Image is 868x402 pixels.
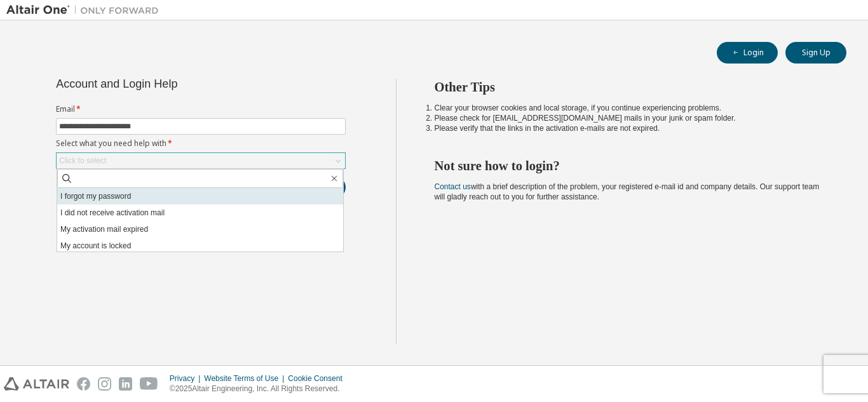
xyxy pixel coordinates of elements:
[77,377,90,391] img: facebook.svg
[435,123,824,133] li: Please verify that the links in the activation e-mails are not expired.
[435,79,824,95] h2: Other Tips
[140,377,158,391] img: youtube.svg
[119,377,132,391] img: linkedin.svg
[435,182,820,201] span: with a brief description of the problem, your registered e-mail id and company details. Our suppo...
[56,138,346,149] label: Select what you need help with
[56,104,346,114] label: Email
[435,157,824,174] h2: Not sure how to login?
[204,373,288,384] div: Website Terms of Use
[56,79,288,89] div: Account and Login Help
[170,373,204,384] div: Privacy
[6,4,165,17] img: Altair One
[435,103,824,113] li: Clear your browser cookies and local storage, if you continue experiencing problems.
[785,42,846,64] button: Sign Up
[4,377,69,391] img: altair_logo.svg
[288,373,349,384] div: Cookie Consent
[435,113,824,123] li: Please check for [EMAIL_ADDRESS][DOMAIN_NAME] mails in your junk or spam folder.
[59,156,106,166] div: Click to select
[98,377,111,391] img: instagram.svg
[435,182,471,191] a: Contact us
[57,188,343,204] li: I forgot my password
[717,42,778,64] button: Login
[170,384,350,394] p: © 2025 Altair Engineering, Inc. All Rights Reserved.
[57,153,345,168] div: Click to select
